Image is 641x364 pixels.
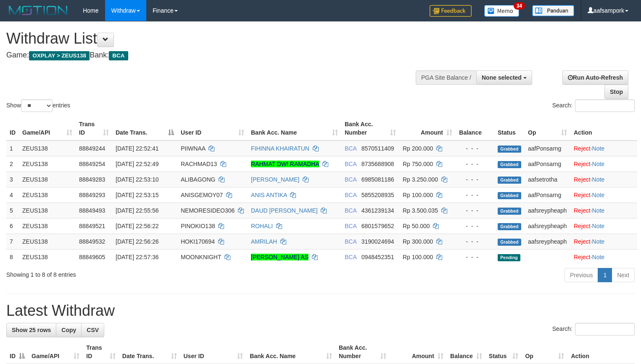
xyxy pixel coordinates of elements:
[485,340,522,364] th: Status: activate to sort column ascending
[574,238,591,245] a: Reject
[361,176,394,183] span: Copy 6985081186 to clipboard
[6,187,19,203] td: 4
[552,99,635,112] label: Search:
[76,117,112,140] th: Trans ID: activate to sort column ascending
[116,192,158,198] span: [DATE] 22:53:15
[574,207,591,214] a: Reject
[552,323,635,335] label: Search:
[79,192,105,198] span: 88849293
[361,223,394,229] span: Copy 6801579652 to clipboard
[6,218,19,234] td: 6
[6,30,419,47] h1: Withdraw List
[403,192,433,198] span: Rp 100.000
[251,238,277,245] a: AMRILAH
[522,340,567,364] th: Op: activate to sort column ascending
[570,218,637,234] td: ·
[177,117,248,140] th: User ID: activate to sort column ascending
[498,254,520,261] span: Pending
[6,234,19,249] td: 7
[525,218,570,234] td: aafsreypheaph
[116,207,158,214] span: [DATE] 22:55:56
[612,268,635,282] a: Next
[574,161,591,167] a: Reject
[112,117,177,140] th: Date Trans.: activate to sort column descending
[345,238,356,245] span: BCA
[498,161,521,168] span: Grabbed
[19,249,76,265] td: ZEUS138
[345,161,356,167] span: BCA
[19,172,76,187] td: ZEUS138
[79,176,105,183] span: 88849283
[116,176,158,183] span: [DATE] 22:53:10
[574,223,591,229] a: Reject
[345,145,356,152] span: BCA
[570,172,637,187] td: ·
[570,156,637,172] td: ·
[514,2,525,10] span: 34
[116,254,158,260] span: [DATE] 22:57:36
[6,249,19,265] td: 8
[251,161,319,167] a: RAHMAT DWI RAMADHA
[181,192,223,198] span: ANISGEMOY07
[574,192,591,198] a: Reject
[19,156,76,172] td: ZEUS138
[361,254,394,260] span: Copy 0948452351 to clipboard
[181,176,215,183] span: ALIBAGONG
[403,223,430,229] span: Rp 50.000
[181,254,221,260] span: MOONKNIGHT
[61,327,76,333] span: Copy
[361,145,394,152] span: Copy 8570511409 to clipboard
[525,187,570,203] td: aafPonsarng
[592,145,605,152] a: Note
[575,323,635,335] input: Search:
[570,249,637,265] td: ·
[494,117,525,140] th: Status
[604,85,628,99] a: Stop
[430,5,472,17] img: Feedback.jpg
[498,223,521,230] span: Grabbed
[361,192,394,198] span: Copy 5855208935 to clipboard
[459,175,491,184] div: - - -
[116,161,158,167] span: [DATE] 22:52:49
[570,117,637,140] th: Action
[361,238,394,245] span: Copy 3190024694 to clipboard
[6,140,19,156] td: 1
[416,70,476,85] div: PGA Site Balance /
[181,145,205,152] span: PIIWNAA
[180,340,247,364] th: User ID: activate to sort column ascending
[459,222,491,230] div: - - -
[459,206,491,215] div: - - -
[6,203,19,218] td: 5
[562,70,628,85] a: Run Auto-Refresh
[6,172,19,187] td: 3
[459,144,491,153] div: - - -
[459,237,491,246] div: - - -
[525,234,570,249] td: aafsreypheaph
[592,192,605,198] a: Note
[19,234,76,249] td: ZEUS138
[6,302,635,319] h1: Latest Withdraw
[19,117,76,140] th: Game/API: activate to sort column ascending
[6,323,56,337] a: Show 25 rows
[532,5,574,16] img: panduan.png
[525,117,570,140] th: Op: activate to sort column ascending
[525,156,570,172] td: aafPonsarng
[248,117,341,140] th: Bank Acc. Name: activate to sort column ascending
[6,156,19,172] td: 2
[181,161,217,167] span: RACHMAD13
[246,340,335,364] th: Bank Acc. Name: activate to sort column ascending
[6,267,261,279] div: Showing 1 to 8 of 8 entries
[83,340,119,364] th: Trans ID: activate to sort column ascending
[19,218,76,234] td: ZEUS138
[570,203,637,218] td: ·
[6,117,19,140] th: ID
[570,187,637,203] td: ·
[345,176,356,183] span: BCA
[390,340,447,364] th: Amount: activate to sort column ascending
[459,191,491,199] div: - - -
[21,99,53,112] select: Showentries
[447,340,485,364] th: Balance: activate to sort column ascending
[403,161,433,167] span: Rp 750.000
[19,140,76,156] td: ZEUS138
[498,208,521,215] span: Grabbed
